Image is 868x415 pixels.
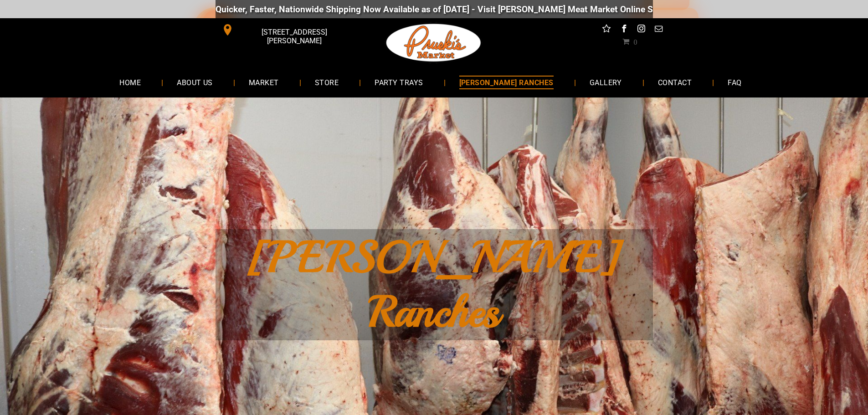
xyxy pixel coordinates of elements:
[301,70,352,94] a: STORE
[618,23,630,37] a: facebook
[644,70,705,94] a: CONTACT
[652,23,664,37] a: email
[714,70,755,94] a: FAQ
[446,70,567,94] a: [PERSON_NAME] RANCHES
[601,23,612,37] a: Social network
[576,70,636,94] a: GALLERY
[235,23,353,50] span: [STREET_ADDRESS][PERSON_NAME]
[247,230,621,339] span: [PERSON_NAME] Ranches
[106,70,154,94] a: HOME
[216,23,355,37] a: [STREET_ADDRESS][PERSON_NAME]
[235,70,293,94] a: MARKET
[385,18,483,67] img: Pruski-s+Market+HQ+Logo2-1920w.png
[633,38,637,45] span: 0
[163,70,226,94] a: ABOUT US
[361,70,437,94] a: PARTY TRAYS
[635,23,647,37] a: instagram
